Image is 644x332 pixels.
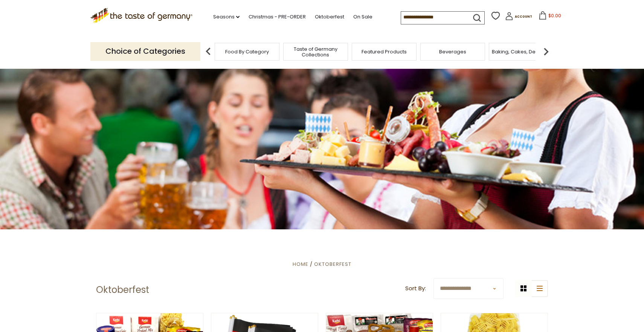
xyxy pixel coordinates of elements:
[90,42,200,61] p: Choice of Categories
[213,13,240,21] a: Seasons
[96,284,149,296] h1: Oktoberfest
[405,284,426,293] label: Sort By:
[515,15,532,19] span: Account
[492,49,550,55] a: Baking, Cakes, Desserts
[539,44,554,59] img: next arrow
[534,11,566,23] button: $0.00
[201,44,216,59] img: previous arrow
[285,46,346,58] a: Taste of Germany Collections
[293,261,308,268] a: Home
[314,261,351,268] a: Oktoberfest
[548,12,561,19] span: $0.00
[353,13,372,21] a: On Sale
[505,12,532,23] a: Account
[315,13,344,21] a: Oktoberfest
[439,49,466,55] a: Beverages
[362,49,407,55] a: Featured Products
[249,13,306,21] a: Christmas - PRE-ORDER
[225,49,269,55] a: Food By Category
